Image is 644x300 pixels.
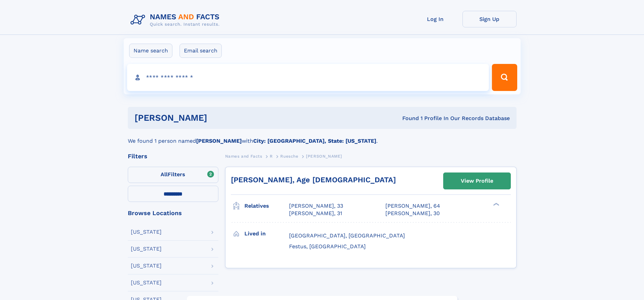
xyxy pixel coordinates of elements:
label: Email search [180,44,222,58]
div: [US_STATE] [131,263,162,269]
div: Found 1 Profile In Our Records Database [305,115,510,122]
a: [PERSON_NAME], 31 [289,210,342,217]
div: [US_STATE] [131,280,162,285]
h1: [PERSON_NAME] [135,114,305,122]
span: All [161,171,168,178]
h3: Relatives [244,200,289,212]
a: Sign Up [462,11,517,27]
h3: Lived in [244,228,289,239]
div: ❯ [492,202,500,207]
div: [US_STATE] [131,229,162,235]
a: [PERSON_NAME], 33 [289,202,343,210]
a: Log In [408,11,462,27]
button: Search Button [492,64,517,91]
b: [PERSON_NAME] [196,138,242,144]
span: [PERSON_NAME] [306,154,342,159]
a: [PERSON_NAME], 64 [385,202,440,210]
a: Ruesche [280,152,298,160]
a: [PERSON_NAME], 30 [385,210,440,217]
div: We found 1 person named with . [128,129,517,145]
div: [US_STATE] [131,246,162,252]
a: Names and Facts [225,152,262,160]
span: R [270,154,273,159]
a: R [270,152,273,160]
div: Filters [128,153,218,159]
label: Name search [129,44,172,58]
a: View Profile [444,173,510,189]
a: [PERSON_NAME], Age [DEMOGRAPHIC_DATA] [231,176,396,184]
img: Logo Names and Facts [128,11,225,29]
input: search input [127,64,489,91]
div: Browse Locations [128,210,218,216]
span: Ruesche [280,154,298,159]
div: View Profile [461,173,493,189]
label: Filters [128,167,218,183]
span: Festus, [GEOGRAPHIC_DATA] [289,243,366,250]
b: City: [GEOGRAPHIC_DATA], State: [US_STATE] [253,138,376,144]
span: [GEOGRAPHIC_DATA], [GEOGRAPHIC_DATA] [289,232,405,239]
